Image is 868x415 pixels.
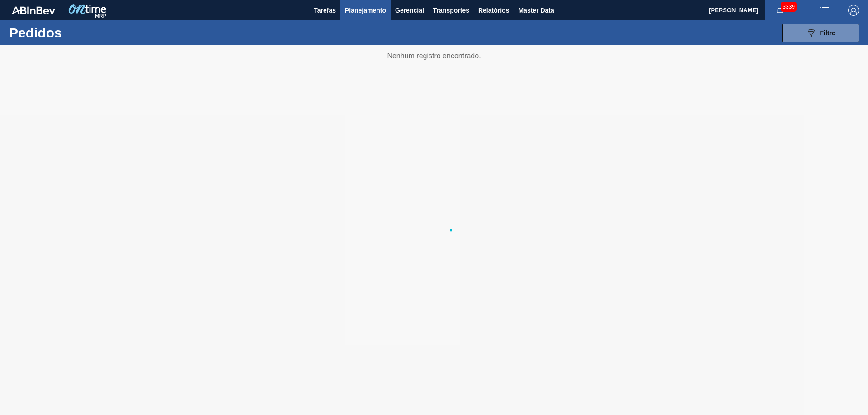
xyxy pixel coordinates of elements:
button: Notificações [765,4,794,17]
img: Logout [848,5,859,16]
span: Filtro [820,29,836,37]
img: userActions [819,5,830,16]
button: Filtro [782,24,859,42]
span: Transportes [433,5,469,16]
span: Master Data [518,5,554,16]
span: Tarefas [314,5,336,16]
h1: Pedidos [9,28,144,38]
span: Planejamento [345,5,386,16]
span: 3339 [781,2,797,12]
span: Gerencial [395,5,424,16]
span: Relatórios [478,5,509,16]
img: TNhmsLtSVTkK8tSr43FrP2fwEKptu5GPRR3wAAAABJRU5ErkJggg== [12,6,55,14]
